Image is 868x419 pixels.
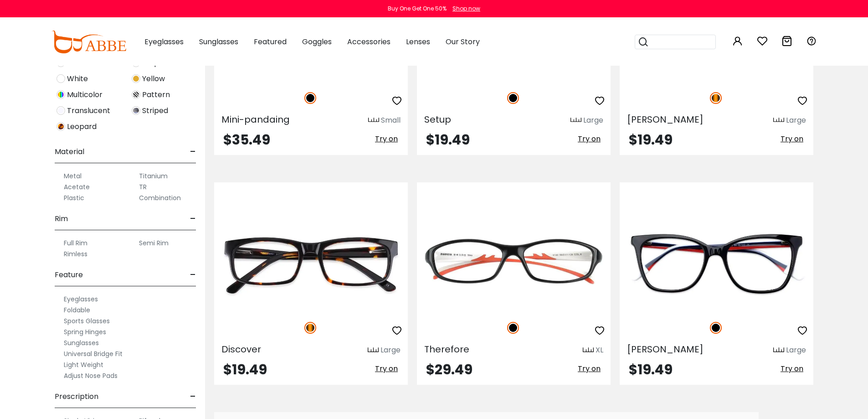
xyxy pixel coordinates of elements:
[452,5,480,13] div: Shop now
[424,343,469,356] span: Therefore
[375,363,398,374] span: Try on
[254,36,287,47] span: Featured
[190,386,196,408] span: -
[368,117,379,124] img: size ruler
[190,208,196,230] span: -
[578,363,601,374] span: Try on
[139,238,169,248] label: Semi Rim
[406,36,430,47] span: Lenses
[304,92,316,104] img: Black
[221,343,261,356] span: Discover
[214,215,408,312] img: Tortoise Discover - Acetate ,Universal Bridge Fit
[781,134,803,144] span: Try on
[139,171,168,181] label: Titanium
[347,36,390,47] span: Accessories
[629,360,673,379] span: $19.49
[67,105,110,116] span: Translucent
[55,208,68,230] span: Rim
[448,5,480,12] a: Shop now
[629,130,673,150] span: $19.49
[55,264,83,286] span: Feature
[620,215,813,312] img: Black Pamela - Acetate ,Universal Bridge Fit
[142,89,170,100] span: Pattern
[773,347,784,354] img: size ruler
[375,134,398,144] span: Try on
[139,192,181,203] label: Combination
[368,347,379,354] img: size ruler
[424,113,451,126] span: Setup
[372,133,401,145] button: Try on
[578,134,601,144] span: Try on
[302,36,332,47] span: Goggles
[786,115,806,126] div: Large
[67,73,88,84] span: White
[51,31,126,53] img: abbeglasses.com
[55,386,98,408] span: Prescription
[381,115,401,126] div: Small
[304,322,316,334] img: Tortoise
[64,370,118,381] label: Adjust Nose Pads
[56,122,65,131] img: Leopard
[446,36,480,47] span: Our Story
[64,305,90,316] label: Foldable
[64,192,84,203] label: Plastic
[67,89,103,100] span: Multicolor
[575,363,603,375] button: Try on
[570,117,581,124] img: size ruler
[781,363,803,374] span: Try on
[144,36,184,47] span: Eyeglasses
[64,181,90,192] label: Acetate
[64,337,99,348] label: Sunglasses
[139,181,147,192] label: TR
[223,360,267,379] span: $19.49
[627,113,704,126] span: [PERSON_NAME]
[507,322,519,334] img: Black
[132,106,140,115] img: Striped
[426,130,470,150] span: $19.49
[64,294,98,305] label: Eyeglasses
[64,171,82,181] label: Metal
[132,74,140,83] img: Yellow
[786,345,806,356] div: Large
[199,36,238,47] span: Sunglasses
[507,92,519,104] img: Black
[56,106,65,115] img: Translucent
[710,92,722,104] img: Tortoise
[710,322,722,334] img: Black
[64,359,103,370] label: Light Weight
[190,141,196,163] span: -
[426,360,473,379] span: $29.49
[417,215,611,312] img: Black Therefore - TR ,Light Weight
[372,363,401,375] button: Try on
[56,90,65,99] img: Multicolor
[388,5,447,13] div: Buy One Get One 50%
[132,90,140,99] img: Pattern
[67,121,97,132] span: Leopard
[64,316,110,326] label: Sports Glasses
[221,113,290,126] span: Mini-pandaing
[773,117,784,124] img: size ruler
[142,105,168,116] span: Striped
[575,133,603,145] button: Try on
[223,130,270,150] span: $35.49
[64,326,106,337] label: Spring Hinges
[142,73,165,84] span: Yellow
[380,345,401,356] div: Large
[596,345,603,356] div: XL
[778,133,806,145] button: Try on
[583,115,603,126] div: Large
[56,74,65,83] img: White
[64,348,123,359] label: Universal Bridge Fit
[190,264,196,286] span: -
[778,363,806,375] button: Try on
[64,248,87,259] label: Rimless
[627,343,704,356] span: [PERSON_NAME]
[55,141,84,163] span: Material
[583,347,594,354] img: size ruler
[64,238,87,248] label: Full Rim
